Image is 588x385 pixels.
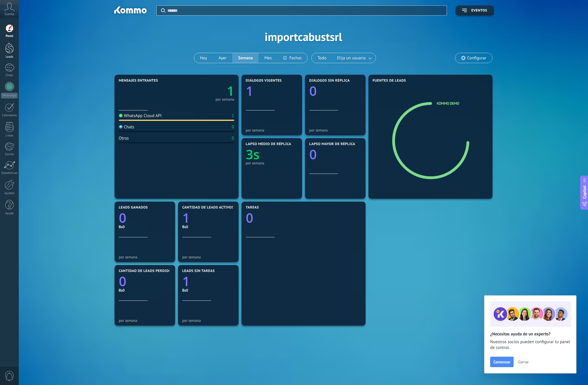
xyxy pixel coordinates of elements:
[246,128,298,132] div: por semana
[309,79,350,83] span: Diálogos sin réplica
[309,142,355,146] span: Lapso mayor de réplica
[493,360,510,364] span: Comenzar
[332,53,376,63] button: Elija un usuario
[278,53,307,63] button: Fechas
[216,98,234,101] div: por semana
[471,9,487,13] span: Eventos
[516,358,531,366] button: Cerrar
[177,82,234,100] a: 1
[119,206,148,210] span: Leads ganados
[1,93,18,98] div: WhatsApp
[119,124,134,130] div: Chats
[182,209,190,227] text: 1
[259,53,278,63] button: Mes
[246,82,253,100] text: 1
[232,124,234,130] div: 0
[490,357,514,367] button: Comenzar
[1,134,18,138] div: Listas
[119,273,171,290] a: 0
[1,74,18,77] div: Chats
[182,209,234,227] a: 1
[246,206,259,210] span: Tareas
[232,53,259,63] button: Semana
[232,113,234,119] div: 1
[582,185,587,199] span: Copilot
[182,206,234,210] span: Cantidad de leads activos
[309,128,361,132] div: por semana
[182,318,234,323] div: por semana
[246,142,291,146] span: Lapso medio de réplica
[119,269,174,273] span: Cantidad de leads perdidos
[246,209,253,227] text: 0
[1,212,18,215] div: Ayuda
[246,209,361,227] a: 0
[246,146,260,163] text: 3s
[373,79,406,83] span: Fuentes de leads
[437,101,459,106] a: Kommo Demo
[119,318,171,323] div: por semana
[119,288,171,293] div: Bs0
[194,53,213,63] button: Hoy
[119,273,126,290] text: 0
[312,53,332,63] button: Todo
[518,360,529,364] span: Cerrar
[182,255,234,259] div: por semana
[336,54,367,62] span: Elija un usuario
[1,55,18,59] div: Leads
[490,339,570,351] span: Nuestros socios pueden configurar tu panel de control.
[119,114,123,117] img: WhatsApp Cloud API
[213,53,233,63] button: Ayer
[119,136,129,141] div: Otros
[119,79,158,83] span: Mensajes entrantes
[182,273,190,290] text: 1
[119,209,126,227] text: 0
[182,273,234,290] a: 1
[1,34,18,38] div: Panel
[1,153,18,156] div: Correo
[182,269,215,273] span: Leads sin tareas
[309,82,317,100] text: 0
[119,255,171,259] div: por semana
[490,331,570,337] h2: ¿Necesitas ayuda de un experto?
[119,224,171,229] div: Bs0
[309,146,317,163] text: 0
[467,56,486,61] span: Configurar
[1,171,18,175] div: Estadísticas
[232,136,234,141] div: 0
[5,12,14,16] span: Cuenta
[119,113,162,119] div: WhatsApp Cloud API
[1,114,18,117] div: Calendario
[456,5,494,16] button: Eventos
[246,161,298,165] div: por semana
[246,79,282,83] span: Diálogos vigentes
[182,288,234,293] div: Bs0
[182,224,234,229] div: Bs0
[227,82,234,100] text: 1
[119,209,171,227] a: 0
[119,125,123,129] img: Chats
[1,191,18,195] div: Ajustes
